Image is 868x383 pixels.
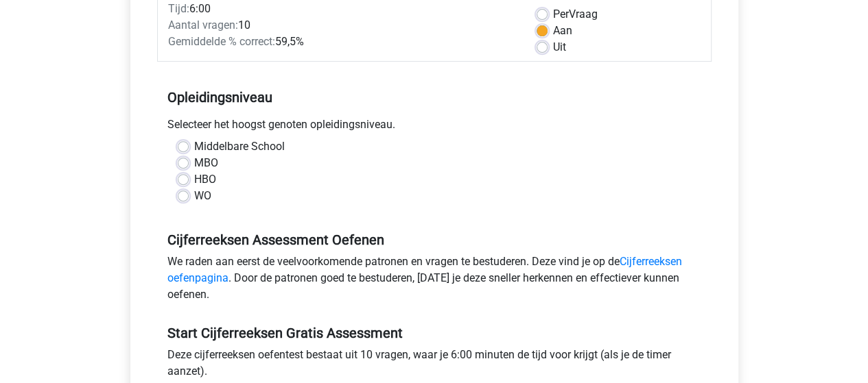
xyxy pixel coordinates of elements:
span: Aantal vragen: [168,18,238,32]
label: Uit [553,39,566,55]
label: Aan [553,23,572,39]
label: HBO [194,171,216,188]
h5: Opleidingsniveau [167,84,701,111]
span: Per [553,8,569,21]
label: Vraag [553,6,598,23]
label: Middelbare School [194,138,285,155]
div: Selecteer het hoogst genoten opleidingsniveau. [157,116,712,138]
label: WO [194,188,211,204]
label: MBO [194,155,218,171]
div: 6:00 [158,1,526,17]
span: Gemiddelde % correct: [168,35,275,48]
h5: Cijferreeksen Assessment Oefenen [167,232,701,248]
span: Tijd: [168,2,189,15]
div: 10 [158,17,526,34]
div: We raden aan eerst de veelvoorkomende patronen en vragen te bestuderen. Deze vind je op de . Door... [157,254,712,308]
div: 59,5% [158,34,526,50]
h5: Start Cijferreeksen Gratis Assessment [167,325,701,341]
